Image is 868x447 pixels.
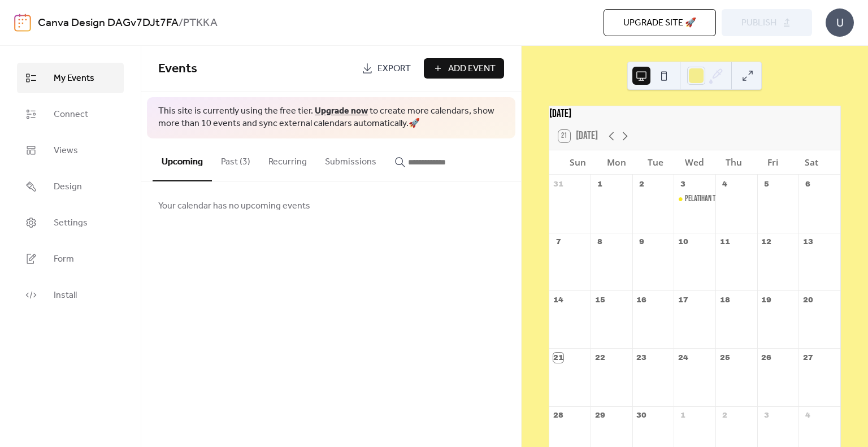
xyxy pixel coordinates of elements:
[803,237,813,247] div: 13
[636,294,646,305] div: 16
[54,180,82,194] span: Design
[636,353,646,363] div: 23
[153,138,212,181] button: Upcoming
[553,410,563,420] div: 28
[448,62,496,76] span: Add Event
[594,179,605,189] div: 1
[678,410,688,420] div: 1
[678,179,688,189] div: 3
[212,138,259,180] button: Past (3)
[719,294,730,305] div: 18
[158,57,197,81] span: Events
[719,179,730,189] div: 4
[17,99,124,129] a: Connect
[17,135,124,166] a: Views
[636,179,646,189] div: 2
[558,150,597,175] div: Sun
[761,237,771,247] div: 12
[54,253,74,266] span: Form
[179,12,183,34] b: /
[678,353,688,363] div: 24
[803,294,813,305] div: 20
[597,150,636,175] div: Mon
[678,294,688,305] div: 17
[803,353,813,363] div: 27
[353,58,419,79] a: Export
[594,353,605,363] div: 22
[594,294,605,305] div: 15
[17,171,124,202] a: Design
[54,289,77,302] span: Install
[753,150,792,175] div: Fri
[761,294,771,305] div: 19
[636,237,646,247] div: 9
[719,237,730,247] div: 11
[594,237,605,247] div: 8
[636,150,675,175] div: Tue
[803,410,813,420] div: 4
[803,179,813,189] div: 6
[549,106,840,123] div: [DATE]
[315,102,368,120] a: Upgrade now
[17,63,124,93] a: My Events
[761,179,771,189] div: 5
[54,216,88,230] span: Settings
[594,410,605,420] div: 29
[719,410,730,420] div: 2
[183,12,218,34] b: PTKKA
[17,280,124,310] a: Install
[424,58,504,79] button: Add Event
[675,150,714,175] div: Wed
[719,353,730,363] div: 25
[14,14,31,32] img: logo
[38,12,179,34] a: Canva Design DAGv7DJt7FA
[714,150,753,175] div: Thu
[17,207,124,238] a: Settings
[674,193,715,205] div: Pelatihan Tenaga Kerja Konstruksi Kualifikasi Ahli Seri 23
[54,72,94,85] span: My Events
[377,62,411,76] span: Export
[259,138,316,180] button: Recurring
[792,150,831,175] div: Sat
[553,237,563,247] div: 7
[17,244,124,274] a: Form
[623,16,696,30] span: Upgrade site 🚀
[553,294,563,305] div: 14
[761,353,771,363] div: 26
[316,138,385,180] button: Submissions
[826,8,854,37] div: U
[636,410,646,420] div: 30
[553,353,563,363] div: 21
[54,144,78,158] span: Views
[158,105,504,131] span: This site is currently using the free tier. to create more calendars, show more than 10 events an...
[761,410,771,420] div: 3
[604,9,716,36] button: Upgrade site 🚀
[553,179,563,189] div: 31
[685,193,844,205] div: Pelatihan Tenaga Kerja Konstruksi Kualifikasi Ahli Seri 23
[54,108,88,121] span: Connect
[158,199,310,213] span: Your calendar has no upcoming events
[678,237,688,247] div: 10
